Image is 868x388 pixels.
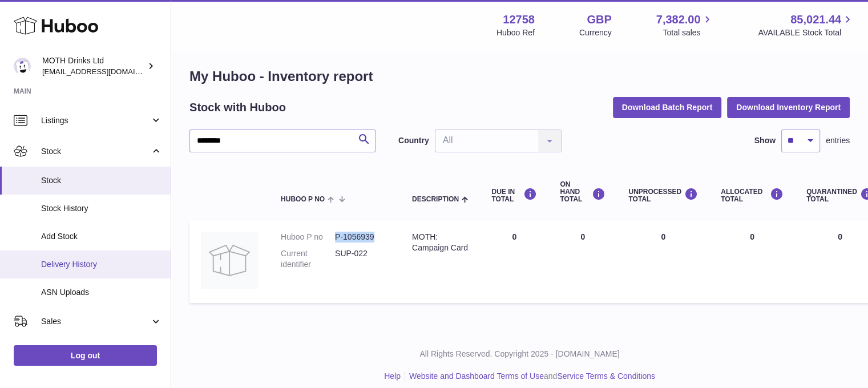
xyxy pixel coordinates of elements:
[548,220,617,303] td: 0
[758,12,854,38] a: 85,021.44 AVAILABLE Stock Total
[412,232,469,253] div: MOTH: Campaign Card
[838,232,842,241] span: 0
[398,135,429,146] label: Country
[617,220,709,303] td: 0
[14,58,31,75] img: orders@mothdrinks.com
[41,231,162,242] span: Add Stock
[587,12,611,27] strong: GBP
[41,146,150,157] span: Stock
[480,220,548,303] td: 0
[557,371,655,381] a: Service Terms & Conditions
[41,316,150,327] span: Sales
[41,259,162,270] span: Delivery History
[41,115,150,126] span: Listings
[727,97,850,118] button: Download Inventory Report
[42,67,168,76] span: [EMAIL_ADDRESS][DOMAIN_NAME]
[335,248,389,270] dd: SUP-022
[189,67,850,86] h1: My Huboo - Inventory report
[491,188,537,203] div: DUE IN TOTAL
[384,371,401,381] a: Help
[281,248,335,270] dt: Current identifier
[758,27,854,38] span: AVAILABLE Stock Total
[663,27,713,38] span: Total sales
[613,97,722,118] button: Download Batch Report
[790,12,841,27] span: 85,021.44
[201,232,258,289] img: product image
[281,196,325,203] span: Huboo P no
[656,12,714,38] a: 7,382.00 Total sales
[180,349,859,359] p: All Rights Reserved. Copyright 2025 - [DOMAIN_NAME]
[42,55,145,77] div: MOTH Drinks Ltd
[826,135,850,146] span: entries
[754,135,776,146] label: Show
[721,188,784,203] div: ALLOCATED Total
[560,181,605,204] div: ON HAND Total
[503,12,535,27] strong: 12758
[709,220,795,303] td: 0
[41,175,162,186] span: Stock
[496,27,535,38] div: Huboo Ref
[409,371,544,381] a: Website and Dashboard Terms of Use
[41,203,162,214] span: Stock History
[628,188,698,203] div: UNPROCESSED Total
[189,100,286,115] h2: Stock with Huboo
[41,287,162,298] span: ASN Uploads
[412,196,459,203] span: Description
[656,12,701,27] span: 7,382.00
[281,232,335,242] dt: Huboo P no
[14,345,157,366] a: Log out
[579,27,612,38] div: Currency
[335,232,389,242] dd: P-1056939
[405,371,655,382] li: and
